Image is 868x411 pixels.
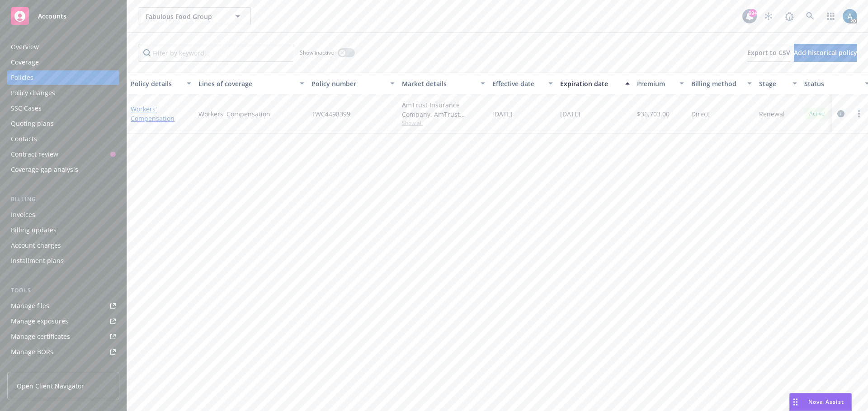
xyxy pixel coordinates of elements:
div: Expiration date [560,79,620,88]
div: Quoting plans [11,116,54,131]
a: Installment plans [7,254,119,268]
div: Manage exposures [11,314,68,328]
span: Export to CSV [747,48,790,57]
button: Policy number [308,73,398,94]
button: Export to CSV [747,44,790,62]
div: Summary of insurance [11,360,80,374]
div: Lines of coverage [198,79,294,88]
button: Premium [633,73,688,94]
div: Manage certificates [11,329,70,344]
span: Active [808,110,826,118]
span: Show all [402,119,485,127]
div: Manage files [11,299,49,313]
div: AmTrust Insurance Company, AmTrust Financial Services [402,100,485,119]
div: Billing [7,195,119,204]
span: [DATE] [492,109,513,119]
a: Accounts [7,4,119,29]
button: Stage [755,73,801,94]
a: Overview [7,40,119,54]
span: $36,703.00 [637,109,670,119]
div: Effective date [492,79,543,88]
div: 99+ [749,9,757,17]
div: Policies [11,70,33,85]
button: Billing method [688,73,755,94]
div: SSC Cases [11,101,42,115]
span: TWC4498399 [311,109,350,119]
a: Billing updates [7,223,119,237]
button: Expiration date [557,73,633,94]
div: Status [804,79,859,88]
div: Policy details [131,79,181,88]
div: Manage BORs [11,345,53,359]
a: Policies [7,70,119,85]
div: Contacts [11,132,37,146]
button: Policy details [127,73,195,94]
div: Coverage gap analysis [11,162,78,177]
a: Coverage gap analysis [7,162,119,177]
a: Search [801,7,819,25]
a: Manage certificates [7,329,119,344]
div: Stage [759,79,787,88]
span: Open Client Navigator [17,381,84,391]
span: Accounts [38,13,66,20]
a: Manage files [7,299,119,313]
button: Nova Assist [789,393,852,411]
button: Effective date [489,73,557,94]
div: Drag to move [790,393,801,411]
a: Workers' Compensation [131,105,175,123]
div: Policy changes [11,86,55,100]
span: Add historical policy [794,48,857,57]
span: Renewal [759,109,785,119]
a: Coverage [7,55,119,69]
a: Contacts [7,132,119,146]
a: Manage BORs [7,345,119,359]
a: Report a Bug [780,7,798,25]
a: Workers' Compensation [198,109,304,119]
a: Invoices [7,208,119,222]
div: Overview [11,40,39,54]
span: Direct [691,109,709,119]
div: Invoices [11,208,35,222]
a: Policy changes [7,86,119,100]
div: Billing updates [11,223,57,237]
a: Stop snowing [759,7,778,25]
button: Fabulous Food Group [138,7,251,25]
div: Contract review [11,147,58,162]
a: SSC Cases [7,101,119,115]
input: Filter by keyword... [138,44,294,62]
a: Summary of insurance [7,360,119,374]
div: Installment plans [11,254,64,268]
div: Policy number [311,79,385,88]
a: circleInformation [835,108,846,119]
div: Market details [402,79,475,88]
a: Switch app [822,7,840,25]
button: Add historical policy [794,44,857,62]
div: Coverage [11,55,39,69]
a: more [854,108,864,119]
span: [DATE] [560,109,580,119]
div: Premium [637,79,674,88]
img: photo [843,9,857,23]
button: Market details [398,73,489,94]
a: Contract review [7,147,119,162]
span: Nova Assist [808,398,844,406]
span: Show inactive [300,49,334,56]
div: Tools [7,286,119,295]
span: Fabulous Food Group [146,12,224,21]
a: Account charges [7,238,119,253]
a: Manage exposures [7,314,119,328]
button: Lines of coverage [195,73,308,94]
a: Quoting plans [7,116,119,131]
div: Account charges [11,238,61,253]
div: Billing method [691,79,742,88]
